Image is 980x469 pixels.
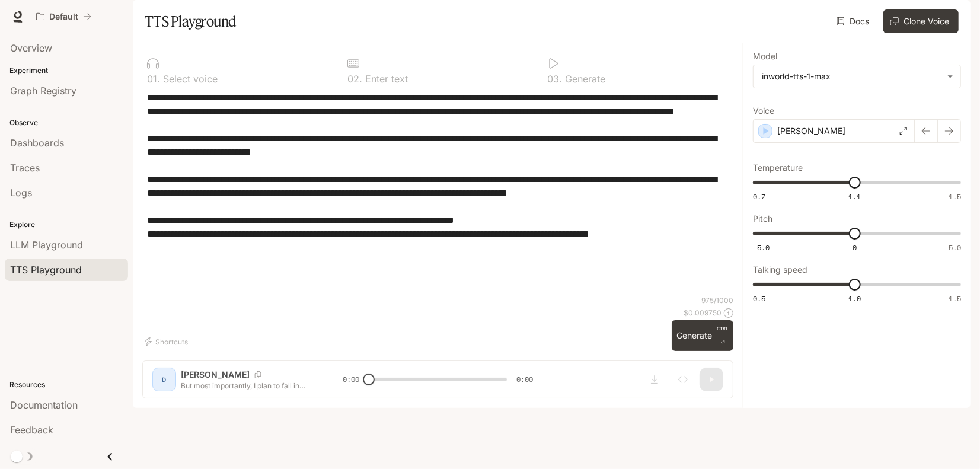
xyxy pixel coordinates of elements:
h1: TTS Playground [145,9,237,33]
p: Talking speed [753,266,807,274]
p: Temperature [753,164,803,172]
div: inworld-tts-1-max [754,65,960,88]
span: 5.0 [949,243,961,253]
p: Enter text [362,74,408,84]
button: Clone Voice [883,9,959,33]
p: Model [753,52,777,60]
p: Default [49,12,78,22]
span: 0 [853,243,857,253]
a: Docs [834,9,874,33]
p: 0 3 . [548,74,563,84]
span: 0.7 [753,192,765,202]
span: -5.0 [753,243,770,253]
span: 0.5 [753,293,765,304]
p: Generate [563,74,606,84]
div: inworld-tts-1-max [762,71,941,82]
p: [PERSON_NAME] [777,125,845,137]
button: All workspaces [31,5,97,28]
p: Select voice [160,74,218,84]
span: 1.5 [949,293,961,304]
p: Voice [753,107,774,115]
span: 1.1 [848,192,861,202]
p: 0 2 . [347,74,362,84]
p: ⏎ [717,325,729,346]
button: Shortcuts [142,332,193,351]
p: Pitch [753,215,772,223]
p: 975 / 1000 [701,295,733,305]
span: 1.5 [949,192,961,202]
p: CTRL + [717,325,729,339]
p: 0 1 . [147,74,160,84]
button: GenerateCTRL +⏎ [672,320,733,351]
p: $ 0.009750 [684,308,722,318]
span: 1.0 [848,293,861,304]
